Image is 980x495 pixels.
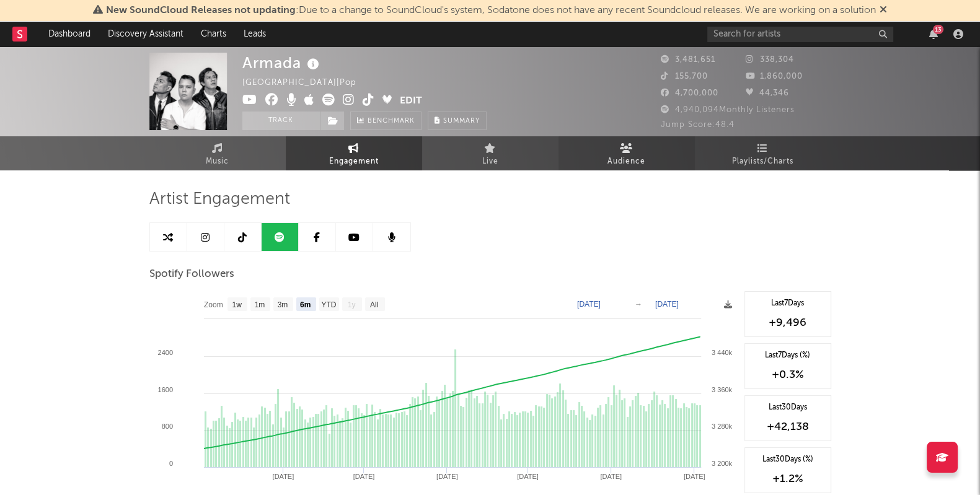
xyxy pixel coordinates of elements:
div: +1.2 % [751,471,824,486]
div: [GEOGRAPHIC_DATA] | Pop [242,76,371,90]
text: 6m [299,300,310,309]
text: [DATE] [683,473,705,480]
div: Last 7 Days [751,298,824,309]
span: Audience [607,154,645,169]
button: Summary [428,112,487,130]
a: Charts [192,22,235,46]
a: Audience [558,136,695,170]
div: 13 [933,25,943,34]
div: Last 7 Days (%) [751,350,824,361]
span: Artist Engagement [149,192,290,207]
a: Music [149,136,286,170]
button: 13 [929,29,938,39]
a: Discovery Assistant [99,22,192,46]
span: Music [206,154,229,169]
a: Playlists/Charts [695,136,831,170]
text: [DATE] [436,473,458,480]
span: Benchmark [368,114,415,129]
span: 44,346 [746,89,789,97]
text: Zoom [204,300,223,309]
span: 3,481,651 [661,56,715,64]
div: +42,138 [751,419,824,434]
text: 0 [169,460,172,467]
div: Armada [242,53,322,73]
text: 3 200k [711,460,732,467]
span: 4,940,094 Monthly Listeners [661,106,795,114]
text: [DATE] [577,300,601,309]
a: Live [422,136,558,170]
text: 3 440k [711,349,732,356]
div: Last 30 Days [751,402,824,413]
text: 1w [232,300,242,309]
text: [DATE] [272,473,294,480]
span: Playlists/Charts [732,154,793,169]
button: Track [242,112,320,130]
span: 338,304 [746,56,794,64]
text: 3 360k [711,386,732,393]
text: 1y [347,300,355,309]
span: New SoundCloud Releases not updating [106,6,296,15]
span: Jump Score: 48.4 [661,121,735,129]
text: [DATE] [517,473,539,480]
text: 1600 [157,386,172,393]
text: 800 [161,423,172,430]
a: Dashboard [40,22,99,46]
text: → [635,300,642,309]
span: 4,700,000 [661,89,718,97]
a: Benchmark [350,112,422,130]
div: Last 30 Days (%) [751,454,824,465]
div: +9,496 [751,315,824,330]
div: +0.3 % [751,367,824,382]
span: 155,700 [661,72,708,81]
span: : Due to a change to SoundCloud's system, Sodatone does not have any recent Soundcloud releases. ... [106,6,876,15]
input: Search for artists [707,27,893,42]
span: Engagement [329,154,379,169]
button: Edit [400,94,422,109]
text: [DATE] [600,473,622,480]
span: Summary [443,118,480,125]
span: 1,860,000 [746,72,803,81]
text: YTD [321,300,336,309]
a: Leads [235,22,275,46]
text: 1m [254,300,265,309]
a: Engagement [286,136,422,170]
text: 2400 [157,349,172,356]
text: 3m [277,300,288,309]
text: [DATE] [353,473,374,480]
text: All [369,300,377,309]
text: 3 280k [711,423,732,430]
span: Dismiss [880,6,887,15]
text: [DATE] [655,300,679,309]
span: Spotify Followers [149,267,234,282]
span: Live [482,154,498,169]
